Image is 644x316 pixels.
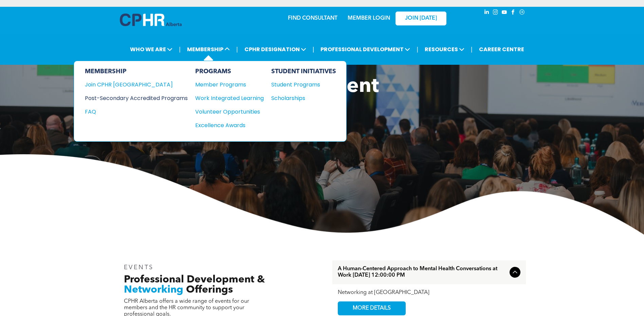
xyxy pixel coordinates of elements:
a: MORE DETAILS [338,301,406,315]
span: Professional Development & [124,275,265,285]
a: Volunteer Opportunities [195,107,264,116]
span: EVENTS [124,264,154,271]
span: RESOURCES [423,43,466,56]
a: Social network [518,8,526,18]
a: Excellence Awards [195,121,264,130]
li: | [236,42,238,56]
a: Member Programs [195,80,264,89]
span: MORE DETAILS [345,302,399,315]
span: MEMBERSHIP [185,43,232,56]
a: FIND CONSULTANT [288,16,337,21]
div: FAQ [85,107,178,116]
div: Member Programs [195,80,257,89]
a: FAQ [85,107,188,116]
span: Offerings [186,285,233,295]
span: WHO WE ARE [128,43,174,56]
div: Student Programs [271,80,330,89]
a: JOIN [DATE] [395,12,446,25]
span: CPHR DESIGNATION [242,43,308,56]
div: Excellence Awards [195,121,257,130]
div: Networking at [GEOGRAPHIC_DATA] [338,290,520,296]
a: Student Programs [271,80,336,89]
a: Post-Secondary Accredited Programs [85,94,188,102]
span: A Human-Centered Approach to Mental Health Conversations at Work [DATE] 12:00:00 PM [338,266,507,279]
a: Work Integrated Learning [195,94,264,102]
div: Join CPHR [GEOGRAPHIC_DATA] [85,80,178,89]
a: facebook [510,8,517,18]
a: youtube [501,8,508,18]
a: Join CPHR [GEOGRAPHIC_DATA] [85,80,188,89]
div: Post-Secondary Accredited Programs [85,94,178,102]
div: PROGRAMS [195,68,264,75]
a: Scholarships [271,94,336,102]
img: A blue and white logo for cp alberta [120,14,182,26]
div: Scholarships [271,94,330,102]
a: linkedin [483,8,491,18]
div: Volunteer Opportunities [195,107,257,116]
span: JOIN [DATE] [405,15,437,22]
a: instagram [492,8,499,18]
li: | [313,42,314,56]
span: Networking [124,285,183,295]
li: | [417,42,418,56]
li: | [471,42,473,56]
a: MEMBER LOGIN [348,16,390,21]
div: MEMBERSHIP [85,68,188,75]
li: | [179,42,181,56]
div: Work Integrated Learning [195,94,257,102]
div: STUDENT INITIATIVES [271,68,336,75]
span: PROFESSIONAL DEVELOPMENT [318,43,412,56]
a: CAREER CENTRE [477,43,526,56]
